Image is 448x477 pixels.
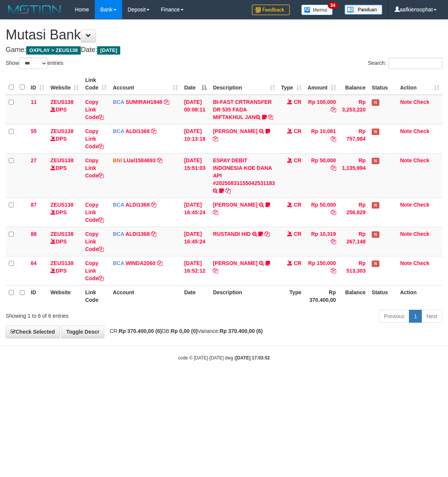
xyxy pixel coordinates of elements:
span: BCA [113,128,124,134]
h4: Game: Date: [6,46,442,54]
a: Copy FERLANDA EFRILIDIT to clipboard [213,136,218,142]
label: Search: [368,58,442,69]
th: Balance [339,73,369,95]
a: Copy RUSTANDI HID to clipboard [264,231,270,237]
a: Check [413,202,429,208]
a: ALDI1368 [126,128,150,134]
th: Status [369,285,397,307]
span: CR [294,157,301,163]
strong: Rp 370.400,00 (6) [220,328,263,334]
a: Note [400,99,412,105]
th: Status [369,73,397,95]
a: Note [400,260,412,266]
span: 64 [31,260,37,266]
td: BI-FAST CRTRANSFER DR 535 FADA MIFTAKHUL JAN [210,95,278,124]
span: CR [294,99,301,105]
h1: Mutasi Bank [6,27,442,42]
a: Note [400,128,412,134]
a: ZEUS138 [50,231,74,237]
span: OXPLAY > ZEUS138 [26,46,81,55]
a: ZEUS138 [50,99,74,105]
a: Copy ALDI1368 to clipboard [151,202,156,208]
th: Rp 370.400,00 [305,285,339,307]
img: MOTION_logo.png [6,4,63,15]
a: Note [400,231,412,237]
span: 27 [31,157,37,163]
a: [PERSON_NAME] [213,260,257,266]
td: Rp 267,148 [339,227,369,256]
input: Search: [388,58,442,69]
th: Action [397,285,442,307]
a: Copy Rp 50,000 to clipboard [331,165,336,171]
a: [PERSON_NAME] [213,202,257,208]
span: CR: DB: Variance: [106,328,263,334]
td: DPS [47,153,82,198]
th: Type: activate to sort column ascending [278,73,305,95]
img: Button%20Memo.svg [301,5,333,15]
a: LUal1584693 [123,157,156,163]
td: Rp 513,303 [339,256,369,285]
a: Copy ALDI1368 to clipboard [151,128,156,134]
span: 87 [31,202,37,208]
span: Has Note [372,260,379,267]
th: Type [278,285,305,307]
span: 55 [31,128,37,134]
td: DPS [47,227,82,256]
a: Copy ISMULLAH SARAGIH to clipboard [213,268,218,274]
td: [DATE] 00:08:11 [181,95,210,124]
a: ESPAY DEBIT INDONESIA KOE DANA API #20250831155042531183 [213,157,275,186]
a: Copy LUal1584693 to clipboard [157,157,162,163]
span: Has Note [372,129,379,135]
th: Website: activate to sort column ascending [47,73,82,95]
a: ALDI1368 [126,202,150,208]
strong: Rp 0,00 (0) [171,328,198,334]
a: Toggle Descr [61,325,104,338]
a: [PERSON_NAME] [213,128,257,134]
span: CR [294,231,301,237]
span: BCA [113,202,124,208]
td: Rp 50,000 [305,153,339,198]
td: [DATE] 16:52:12 [181,256,210,285]
th: Date: activate to sort column descending [181,73,210,95]
label: Show entries [6,58,63,69]
a: Check [413,260,429,266]
td: Rp 256,829 [339,198,369,227]
span: 11 [31,99,37,105]
a: Check [413,157,429,163]
td: DPS [47,95,82,124]
a: ZEUS138 [50,260,74,266]
a: Copy WINDA2060 to clipboard [157,260,162,266]
td: Rp 10,319 [305,227,339,256]
a: Check [413,128,429,134]
a: Copy Link Code [85,99,104,120]
a: Note [400,157,412,163]
a: Copy Link Code [85,231,104,252]
a: Copy Rp 50,000 to clipboard [331,209,336,215]
a: ZEUS138 [50,157,74,163]
th: Link Code [82,285,110,307]
span: 88 [31,231,37,237]
img: Feedback.jpg [252,5,290,15]
th: Balance [339,285,369,307]
a: Copy BI-FAST CRTRANSFER DR 535 FADA MIFTAKHUL JAN to clipboard [268,114,273,120]
a: Note [400,202,412,208]
a: ZEUS138 [50,202,74,208]
a: Check Selected [6,325,60,338]
td: [DATE] 16:45:24 [181,227,210,256]
a: ZEUS138 [50,128,74,134]
th: Date [181,285,210,307]
small: code © [DATE]-[DATE] dwg | [178,355,270,361]
td: Rp 100,000 [305,95,339,124]
td: Rp 1,135,994 [339,153,369,198]
span: BCA [113,99,124,105]
a: Copy NOUVAL RAMADHAN to clipboard [213,209,218,215]
td: Rp 10,081 [305,124,339,153]
select: Showentries [19,58,47,69]
a: Copy Link Code [85,260,104,281]
th: Description: activate to sort column ascending [210,73,278,95]
a: 1 [409,310,422,323]
a: RUSTANDI HID [213,231,250,237]
span: Has Note [372,231,379,238]
a: Copy Rp 10,081 to clipboard [331,136,336,142]
th: ID [28,285,47,307]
